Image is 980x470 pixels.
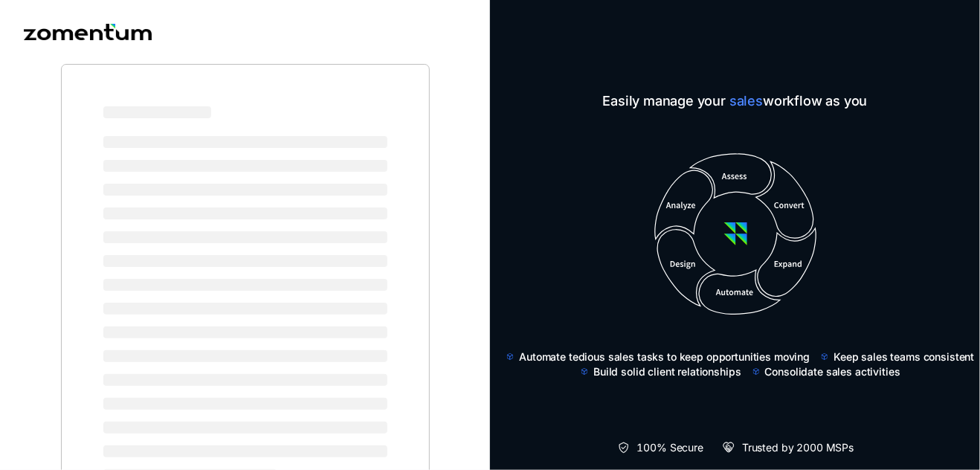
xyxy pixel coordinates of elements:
span: 100% Secure [637,440,703,455]
span: Automate tedious sales tasks to keep opportunities moving [519,350,810,364]
span: Easily manage your workflow as you [494,91,976,112]
span: Consolidate sales activities [765,364,900,379]
img: Zomentum logo [24,24,152,40]
span: Keep sales teams consistent [834,350,974,364]
span: sales [729,93,763,109]
span: Build solid client relationships [593,364,741,379]
span: Trusted by 2000 MSPs [742,440,854,455]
